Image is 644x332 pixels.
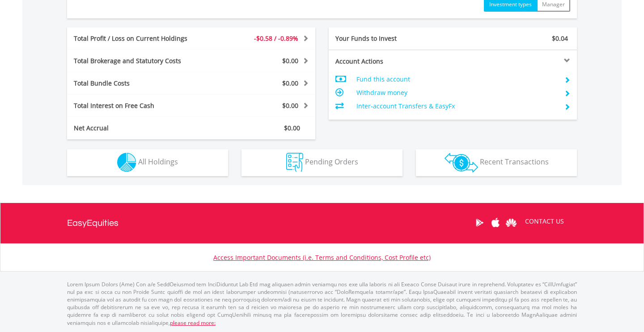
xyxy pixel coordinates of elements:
div: Total Interest on Free Cash [67,101,212,110]
div: Your Funds to Invest [329,34,453,43]
img: pending_instructions-wht.png [286,153,303,172]
a: Access Important Documents (i.e. Terms and Conditions, Cost Profile etc) [213,253,431,262]
div: Total Brokerage and Statutory Costs [67,56,212,65]
span: $0.04 [552,34,568,43]
a: please read more: [170,319,216,327]
a: Google Play [472,209,487,237]
div: Net Accrual [67,124,212,133]
span: Recent Transactions [480,157,549,167]
span: $0.00 [282,79,298,87]
a: Apple [487,209,503,237]
span: All Holdings [138,157,178,167]
p: Lorem Ipsum Dolors (Ame) Con a/e SeddOeiusmod tem InciDiduntut Lab Etd mag aliquaen admin veniamq... [67,280,577,327]
div: Account Actions [329,57,453,66]
td: Inter-account Transfers & EasyFx [356,99,557,113]
a: EasyEquities [67,203,119,243]
img: transactions-zar-wht.png [445,153,478,172]
span: -$0.58 / -0.89% [254,34,298,43]
span: $0.00 [282,101,298,110]
img: holdings-wht.png [117,153,136,172]
button: All Holdings [67,149,228,176]
a: CONTACT US [519,209,570,234]
span: $0.00 [284,124,300,132]
span: Pending Orders [305,157,358,167]
button: Pending Orders [241,149,402,176]
td: Withdraw money [356,86,557,99]
td: Fund this account [356,73,557,86]
a: Huawei [503,209,519,237]
div: Total Profit / Loss on Current Holdings [67,34,212,43]
span: $0.00 [282,56,298,65]
button: Recent Transactions [416,149,577,176]
div: Total Bundle Costs [67,79,212,88]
